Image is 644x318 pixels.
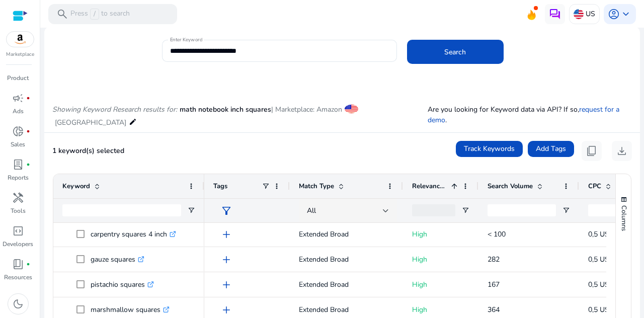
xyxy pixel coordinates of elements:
[52,146,124,155] span: 1 keyword(s) selected
[586,145,598,157] span: content_copy
[8,173,29,182] p: Reports
[3,240,33,249] p: Developers
[574,9,584,19] img: us.svg
[220,304,232,316] span: add
[7,73,29,83] p: Product
[412,224,469,245] p: High
[11,140,25,149] p: Sales
[12,125,24,137] span: donut_small
[299,274,394,295] p: Extended Broad
[488,204,556,216] input: Search Volume Filter Input
[528,141,574,157] button: Add Tags
[582,141,602,161] button: content_copy
[91,249,144,270] p: gauze squares
[12,298,24,310] span: dark_mode
[488,182,533,191] span: Search Volume
[129,116,137,128] mat-icon: edit
[488,255,500,264] span: 282
[91,274,154,295] p: pistachio squares
[456,141,523,157] button: Track Keywords
[56,8,68,20] span: search
[170,36,202,43] mat-label: Enter Keyword
[220,228,232,241] span: add
[90,9,99,20] span: /
[12,225,24,237] span: code_blocks
[26,129,30,133] span: fiber_manual_record
[307,206,316,215] span: All
[620,8,632,20] span: keyboard_arrow_down
[91,224,176,245] p: carpentry squares 4 inch
[7,32,34,47] img: amazon.svg
[220,254,232,266] span: add
[11,206,26,215] p: Tools
[299,182,334,191] span: Match Type
[586,5,595,23] p: US
[444,47,466,57] span: Search
[407,40,504,64] button: Search
[619,205,628,231] span: Columns
[562,206,570,214] button: Open Filter Menu
[13,107,24,116] p: Ads
[52,105,177,114] i: Showing Keyword Research results for:
[4,273,32,282] p: Resources
[412,274,469,295] p: High
[299,224,394,245] p: Extended Broad
[26,163,30,167] span: fiber_manual_record
[180,105,271,114] span: math notebook inch squares
[488,229,506,239] span: < 100
[26,262,30,266] span: fiber_manual_record
[220,205,232,217] span: filter_alt
[62,204,181,216] input: Keyword Filter Input
[588,182,601,191] span: CPC
[428,104,632,125] p: Are you looking for Keyword data via API? If so, .
[12,192,24,204] span: handyman
[62,182,90,191] span: Keyword
[412,249,469,270] p: High
[464,143,515,154] span: Track Keywords
[6,51,34,58] p: Marketplace
[616,145,628,157] span: download
[412,182,447,191] span: Relevance Score
[461,206,469,214] button: Open Filter Menu
[488,280,500,289] span: 167
[26,96,30,100] span: fiber_manual_record
[70,9,130,20] p: Press to search
[12,92,24,104] span: campaign
[612,141,632,161] button: download
[213,182,227,191] span: Tags
[271,105,342,114] span: | Marketplace: Amazon
[608,8,620,20] span: account_circle
[488,305,500,314] span: 364
[55,118,126,127] span: [GEOGRAPHIC_DATA]
[12,158,24,171] span: lab_profile
[12,258,24,270] span: book_4
[299,249,394,270] p: Extended Broad
[220,279,232,291] span: add
[187,206,195,214] button: Open Filter Menu
[536,143,566,154] span: Add Tags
